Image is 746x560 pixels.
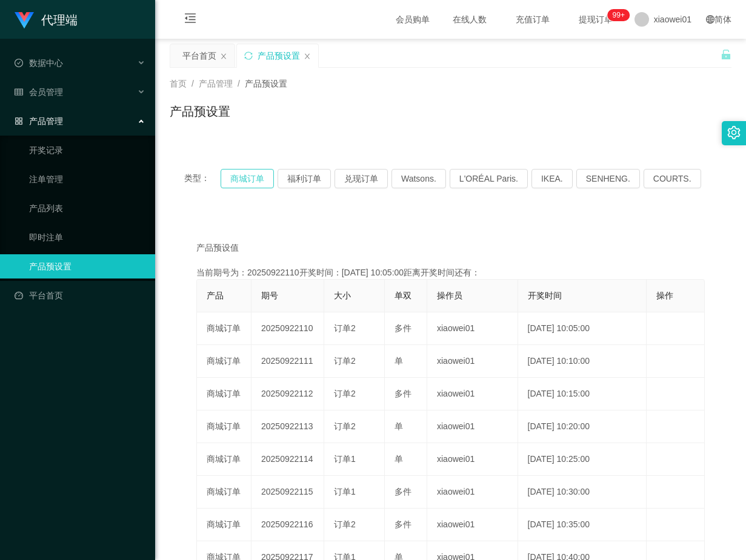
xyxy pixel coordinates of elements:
[197,345,251,378] td: 商城订单
[528,291,562,300] span: 开奖时间
[220,53,227,60] i: 图标: close
[197,410,251,443] td: 商城订单
[170,79,187,88] span: 首页
[518,312,647,345] td: [DATE] 10:05:00
[184,169,221,188] span: 类型：
[170,1,211,39] i: 图标: menu-fold
[15,15,78,24] a: 代理端
[207,291,224,300] span: 产品
[427,443,518,476] td: xiaowei01
[197,312,251,345] td: 商城订单
[727,126,741,139] i: 图标: setting
[510,15,556,24] span: 充值订单
[15,117,23,125] i: 图标: appstore-o
[29,225,145,249] a: 即时注单
[395,323,411,333] span: 多件
[199,79,233,88] span: 产品管理
[251,410,324,443] td: 20250922113
[29,196,145,220] a: 产品列表
[334,291,351,300] span: 大小
[395,519,411,529] span: 多件
[518,509,647,541] td: [DATE] 10:35:00
[41,1,78,39] h1: 代理端
[391,169,446,188] button: Watsons.
[608,9,630,21] sup: 1198
[238,79,240,88] span: /
[15,87,63,97] span: 会员管理
[278,169,331,188] button: 福利订单
[395,421,403,431] span: 单
[576,169,640,188] button: SENHENG.
[197,476,251,509] td: 商城订单
[244,51,253,60] i: 图标: sync
[518,410,647,443] td: [DATE] 10:20:00
[197,509,251,541] td: 商城订单
[251,345,324,378] td: 20250922111
[706,15,714,24] i: 图标: global
[251,312,324,345] td: 20250922110
[335,169,388,188] button: 兑现订单
[518,476,647,509] td: [DATE] 10:30:00
[518,345,647,378] td: [DATE] 10:10:00
[573,15,619,24] span: 提现订单
[197,378,251,410] td: 商城订单
[395,454,403,464] span: 单
[15,59,23,67] i: 图标: check-circle-o
[334,323,356,333] span: 订单2
[334,519,356,529] span: 订单2
[721,49,731,60] i: 图标: unlock
[447,15,493,24] span: 在线人数
[450,169,528,188] button: L'ORÉAL Paris.
[197,443,251,476] td: 商城订单
[251,443,324,476] td: 20250922114
[29,254,145,278] a: 产品预设置
[304,53,311,60] i: 图标: close
[251,476,324,509] td: 20250922115
[15,58,63,68] span: 数据中心
[395,356,403,366] span: 单
[191,79,194,88] span: /
[196,266,705,279] div: 当前期号为：20250922110开奖时间：[DATE] 10:05:00距离开奖时间还有：
[182,44,216,67] div: 平台首页
[334,356,356,366] span: 订单2
[334,389,356,398] span: 订单2
[251,378,324,410] td: 20250922112
[427,410,518,443] td: xiaowei01
[395,389,411,398] span: 多件
[15,116,63,126] span: 产品管理
[251,509,324,541] td: 20250922116
[29,167,145,191] a: 注单管理
[170,102,230,120] h1: 产品预设置
[245,79,287,88] span: 产品预设置
[334,454,356,464] span: 订单1
[196,242,239,254] span: 产品预设值
[427,476,518,509] td: xiaowei01
[427,345,518,378] td: xiaowei01
[15,12,34,29] img: logo.9652507e.png
[258,44,300,67] div: 产品预设置
[395,487,411,496] span: 多件
[15,283,145,308] a: 图标: dashboard平台首页
[437,291,462,300] span: 操作员
[15,88,23,96] i: 图标: table
[261,291,278,300] span: 期号
[518,443,647,476] td: [DATE] 10:25:00
[656,291,673,300] span: 操作
[395,291,411,300] span: 单双
[334,487,356,496] span: 订单1
[334,421,356,431] span: 订单2
[29,138,145,162] a: 开奖记录
[427,509,518,541] td: xiaowei01
[427,378,518,410] td: xiaowei01
[531,169,573,188] button: IKEA.
[427,312,518,345] td: xiaowei01
[518,378,647,410] td: [DATE] 10:15:00
[221,169,274,188] button: 商城订单
[644,169,701,188] button: COURTS.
